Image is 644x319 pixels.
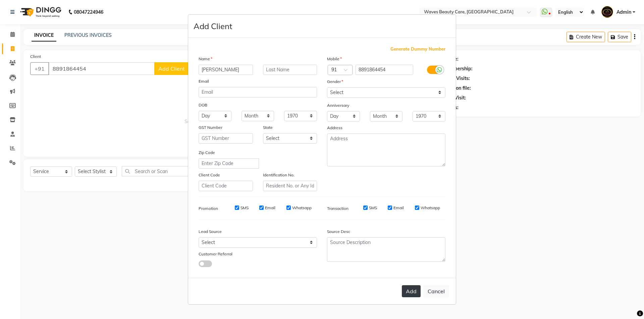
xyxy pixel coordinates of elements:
[390,46,445,53] span: Generate Dummy Number
[327,125,342,131] label: Address
[199,65,253,75] input: First Name
[194,20,232,32] h4: Add Client
[263,65,317,75] input: Last Name
[356,65,414,75] input: Mobile
[369,205,377,211] label: SMS
[423,285,449,298] button: Cancel
[199,150,215,156] label: Zip Code
[263,125,273,131] label: State
[402,285,421,297] button: Add
[265,205,275,211] label: Email
[263,181,317,191] input: Resident No. or Any Id
[199,158,259,169] input: Enter Zip Code
[199,102,207,108] label: DOB
[240,205,249,211] label: SMS
[327,229,350,235] label: Source Desc
[393,205,404,211] label: Email
[327,206,348,212] label: Transaction
[327,79,343,85] label: Gender
[199,206,218,212] label: Promotion
[292,205,312,211] label: Whatsapp
[327,56,342,62] label: Mobile
[199,133,253,144] input: GST Number
[199,251,232,257] label: Customer Referral
[199,125,222,131] label: GST Number
[199,87,317,97] input: Email
[421,205,440,211] label: Whatsapp
[199,56,212,62] label: Name
[199,78,209,84] label: Email
[199,172,220,178] label: Client Code
[263,172,294,178] label: Identification No.
[199,229,222,235] label: Lead Source
[199,181,253,191] input: Client Code
[327,102,349,108] label: Anniversary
